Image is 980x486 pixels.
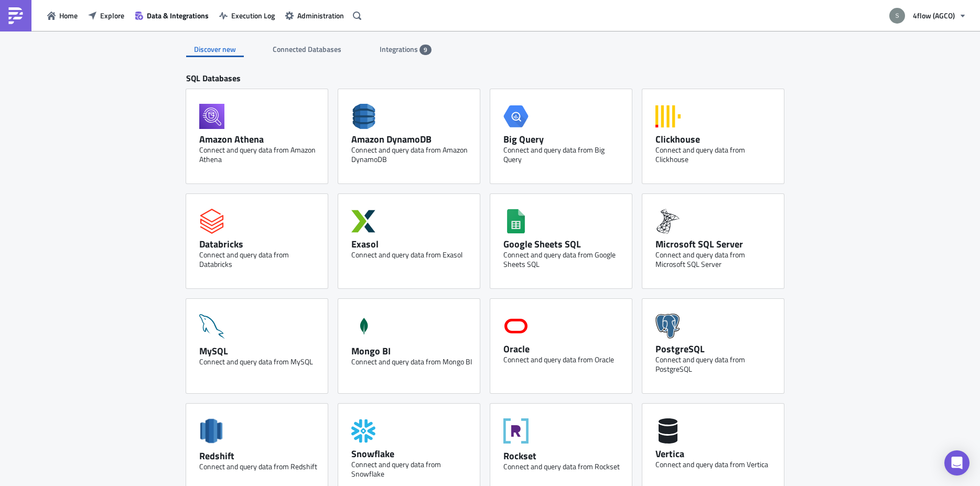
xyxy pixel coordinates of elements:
div: Oracle [503,343,624,355]
span: Administration [297,10,344,21]
div: Connect and query data from Snowflake [351,460,472,479]
img: PushMetrics [7,7,24,24]
div: Connect and query data from Vertica [655,460,776,469]
button: Explore [83,7,130,24]
span: Home [59,10,78,21]
div: Google Sheets SQL [503,238,624,250]
span: Data & Integrations [147,10,209,21]
span: Connected Databases [273,44,343,55]
div: Connect and query data from MySQL [199,357,320,366]
button: Data & Integrations [130,7,214,24]
div: Connect and query data from Rockset [503,462,624,471]
div: Snowflake [351,448,472,460]
div: Connect and query data from Google Sheets SQL [503,250,624,269]
div: Big Query [503,133,624,145]
div: Mongo BI [351,345,472,357]
div: Microsoft SQL Server [655,238,776,250]
div: Connect and query data from Databricks [199,250,320,269]
div: Amazon Athena [199,133,320,145]
div: Connect and query data from PostgreSQL [655,355,776,374]
span: 9 [424,46,427,54]
img: Avatar [888,7,906,25]
div: Exasol [351,238,472,250]
div: Connect and query data from Mongo BI [351,357,472,366]
div: MySQL [199,345,320,357]
span: 4flow (AGCO) [913,10,955,21]
div: Discover new [186,41,244,57]
div: Clickhouse [655,133,776,145]
div: Redshift [199,450,320,462]
span: Explore [100,10,124,21]
div: Databricks [199,238,320,250]
div: Connect and query data from Redshift [199,462,320,471]
div: Connect and query data from Amazon DynamoDB [351,145,472,164]
div: Connect and query data from Big Query [503,145,624,164]
div: Amazon DynamoDB [351,133,472,145]
div: Connect and query data from Microsoft SQL Server [655,250,776,269]
div: Connect and query data from Amazon Athena [199,145,320,164]
div: Connect and query data from Exasol [351,250,472,260]
span: Execution Log [231,10,275,21]
button: Administration [280,7,349,24]
button: Execution Log [214,7,280,24]
div: PostgreSQL [655,343,776,355]
div: Rockset [503,450,624,462]
button: Home [42,7,83,24]
div: Open Intercom Messenger [944,450,970,476]
div: SQL Databases [186,73,794,89]
span: Integrations [380,44,419,55]
div: Connect and query data from Oracle [503,355,624,364]
div: Connect and query data from Clickhouse [655,145,776,164]
button: 4flow (AGCO) [883,4,972,27]
div: Vertica [655,448,776,460]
